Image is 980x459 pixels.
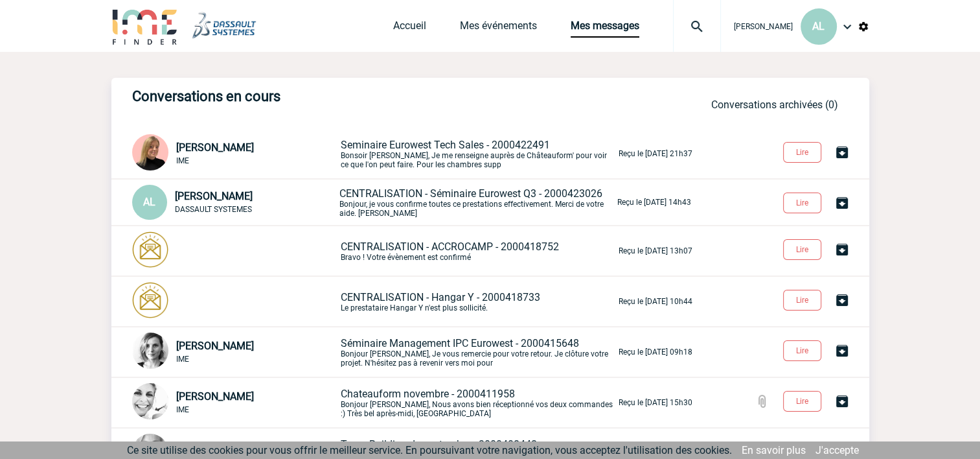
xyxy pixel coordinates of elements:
img: Archiver la conversation [834,292,850,308]
p: Reçu le [DATE] 13h07 [619,246,692,255]
div: Conversation privée : Client - Agence [132,333,338,371]
a: Lire [773,394,834,406]
a: Lire [773,344,834,356]
p: Le prestataire Hangar Y n'est plus sollicité. [341,291,616,312]
span: AL [812,20,825,32]
div: Conversation privée : Client - Agence [132,231,338,270]
button: Lire [783,290,821,311]
div: Conversation privée : Client - Agence [132,383,338,422]
span: [PERSON_NAME] [176,141,254,154]
span: DASSAULT SYSTEMES [175,205,252,214]
img: IME-Finder [111,8,179,45]
span: [PERSON_NAME] [176,441,254,453]
span: Séminaire Management IPC Eurowest - 2000415648 [341,337,579,349]
a: Accueil [393,19,426,38]
span: [PERSON_NAME] [176,340,254,352]
h3: Conversations en cours [132,88,521,104]
a: [PERSON_NAME] IME Seminaire Eurowest Tech Sales - 2000422491Bonsoir [PERSON_NAME], Je me renseign... [132,147,692,159]
img: photonotifcontact.png [132,231,168,268]
a: Lire [773,293,834,305]
button: Lire [783,239,821,260]
span: Team Building de septembre - 2000408448 [341,438,537,451]
a: CENTRALISATION - Hangar Y - 2000418733Le prestataire Hangar Y n'est plus sollicité. Reçu le [DATE... [132,294,692,307]
span: Chateauform novembre - 2000411958 [341,388,515,400]
p: Bravo ! Votre évènement est confirmé [341,241,616,262]
a: En savoir plus [742,444,806,456]
span: Ce site utilise des cookies pour vous offrir le meilleur service. En poursuivant votre navigation... [127,444,732,456]
span: [PERSON_NAME] [176,390,254,403]
span: IME [176,355,189,364]
a: Lire [773,242,834,255]
span: IME [176,156,189,165]
img: Archiver la conversation [834,343,850,359]
span: CENTRALISATION - Hangar Y - 2000418733 [341,291,540,303]
img: Archiver la conversation [834,145,850,160]
p: Reçu le [DATE] 21h37 [619,149,692,158]
a: J'accepte [815,444,859,456]
button: Lire [783,142,821,163]
div: Conversation privée : Client - Agence [132,282,338,321]
button: Lire [783,340,821,361]
span: Seminaire Eurowest Tech Sales - 2000422491 [341,139,550,151]
span: AL [143,196,155,208]
a: [PERSON_NAME] IME Chateauform novembre - 2000411958Bonjour [PERSON_NAME], Nous avons bien récepti... [132,395,692,408]
p: Bonjour, je vous confirme toutes ce prestations effectivement. Merci de votre aide. [PERSON_NAME] [339,187,615,218]
a: CENTRALISATION - ACCROCAMP - 2000418752Bravo ! Votre évènement est confirmé Reçu le [DATE] 13h07 [132,244,692,256]
a: Mes messages [571,19,639,38]
img: photonotifcontact.png [132,282,168,318]
img: Archiver la conversation [834,195,850,211]
img: Archiver la conversation [834,394,850,409]
img: 103019-1.png [132,333,168,369]
img: 103013-0.jpeg [132,383,168,419]
p: Reçu le [DATE] 09h18 [619,347,692,357]
button: Lire [783,193,821,213]
p: Bonjour [PERSON_NAME], Nous avons bien réceptionné vos deux commandes :) Très bel après-midi, [GE... [341,388,616,418]
img: 131233-0.png [132,134,168,171]
button: Lire [783,391,821,412]
p: Reçu le [DATE] 15h30 [619,398,692,407]
a: AL [PERSON_NAME] DASSAULT SYSTEMES CENTRALISATION - Séminaire Eurowest Q3 - 2000423026Bonjour, je... [132,195,691,207]
a: Lire [773,196,834,208]
span: [PERSON_NAME] [734,22,793,31]
div: Conversation privée : Client - Agence [132,134,338,173]
p: Reçu le [DATE] 10h44 [619,297,692,306]
span: [PERSON_NAME] [175,190,253,202]
img: Archiver la conversation [834,242,850,257]
span: CENTRALISATION - Séminaire Eurowest Q3 - 2000423026 [339,187,602,200]
span: CENTRALISATION - ACCROCAMP - 2000418752 [341,241,559,253]
p: Reçu le [DATE] 14h43 [617,198,691,207]
span: IME [176,405,189,414]
a: Mes événements [460,19,537,38]
p: Bonsoir [PERSON_NAME], Je me renseigne auprès de Châteauform' pour voir ce que l'on peut faire. P... [341,139,616,169]
a: Lire [773,145,834,158]
a: Conversations archivées (0) [711,99,838,111]
a: [PERSON_NAME] IME Séminaire Management IPC Eurowest - 2000415648Bonjour [PERSON_NAME], Je vous re... [132,345,692,357]
p: Bonjour [PERSON_NAME], Je vous remercie pour votre retour. Je clôture votre projet. N'hésitez pas... [341,337,616,368]
div: Conversation privée : Client - Agence [132,185,337,220]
